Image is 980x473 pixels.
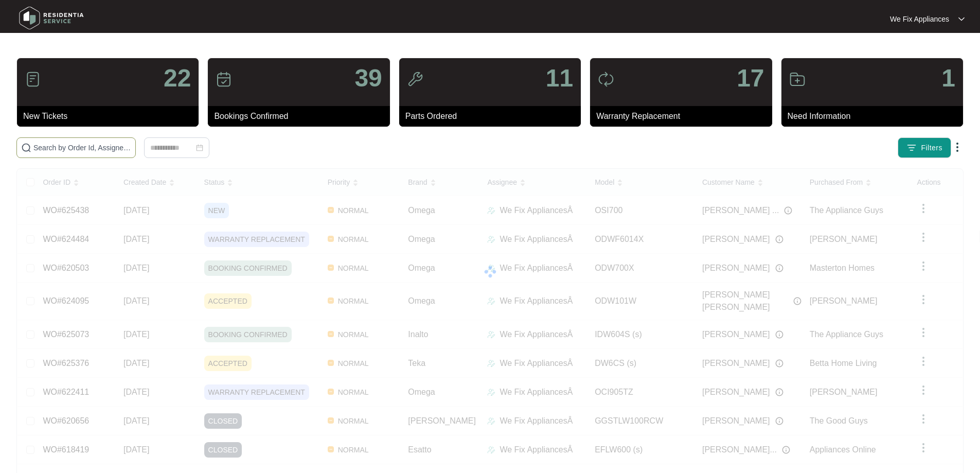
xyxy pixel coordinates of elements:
[898,137,951,158] button: filter iconFilters
[25,71,41,87] img: icon
[33,142,131,153] input: Search by Order Id, Assignee Name, Customer Name, Brand and Model
[921,143,942,153] span: Filters
[23,110,199,122] p: New Tickets
[958,16,965,22] img: dropdown arrow
[598,71,614,87] img: icon
[21,143,31,153] img: search-icon
[546,66,573,91] p: 11
[15,3,87,33] img: residentia service logo
[890,14,949,24] p: We Fix Appliances
[737,66,764,91] p: 17
[941,66,955,91] p: 1
[789,71,806,87] img: icon
[951,141,964,153] img: dropdown arrow
[596,110,772,122] p: Warranty Replacement
[906,143,917,153] img: filter icon
[214,110,389,122] p: Bookings Confirmed
[216,71,232,87] img: icon
[405,110,581,122] p: Parts Ordered
[164,66,191,91] p: 22
[788,110,963,122] p: Need Information
[407,71,423,87] img: icon
[354,66,382,91] p: 39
